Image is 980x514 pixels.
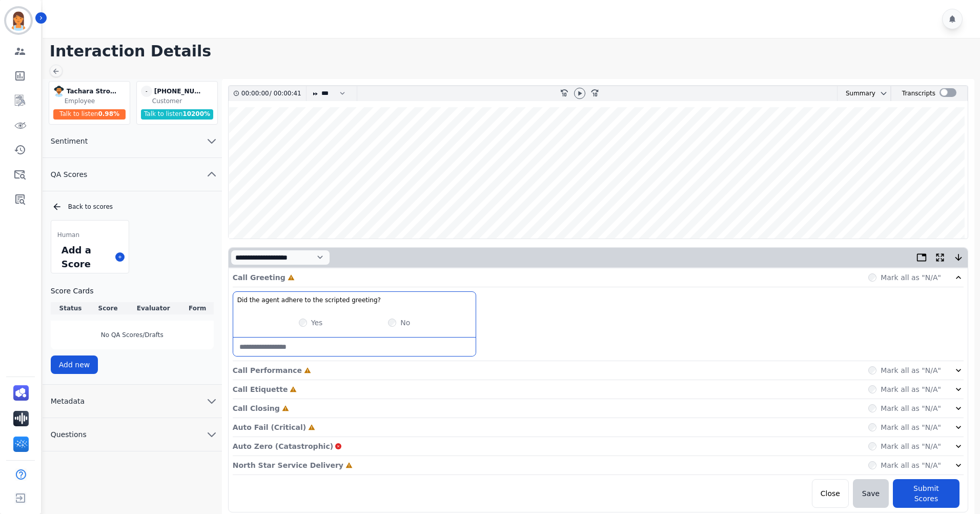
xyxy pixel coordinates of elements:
[875,89,888,97] button: chevron down
[57,231,79,239] span: Human
[881,422,941,432] label: Mark all as "N/A"
[237,296,381,304] h3: Did the agent adhere to the scripted greeting?
[59,241,111,273] div: Add a Score
[311,318,323,328] label: Yes
[853,479,889,508] button: Save
[233,272,285,283] p: Call Greeting
[51,321,214,349] div: No QA Scores/Drafts
[400,318,410,328] label: No
[181,302,214,314] th: Form
[6,8,31,33] img: Bordered avatar
[154,86,206,97] div: [PHONE_NUMBER]
[902,86,935,101] div: Transcripts
[233,422,306,432] p: Auto Fail (Critical)
[90,302,126,314] th: Score
[51,302,90,314] th: Status
[881,460,941,470] label: Mark all as "N/A"
[52,202,214,212] div: Back to scores
[43,418,222,451] button: Questions chevron down
[65,97,128,105] div: Employee
[272,86,300,101] div: 00:00:41
[43,396,93,406] span: Metadata
[43,125,222,158] button: Sentiment chevron down
[43,169,96,180] span: QA Scores
[881,272,941,283] label: Mark all as "N/A"
[233,460,343,470] p: North Star Service Delivery
[241,86,270,101] div: 00:00:00
[881,441,941,451] label: Mark all as "N/A"
[182,110,210,117] span: 10200 %
[206,168,218,181] svg: chevron up
[812,479,849,508] button: Close
[881,384,941,394] label: Mark all as "N/A"
[838,86,875,101] div: Summary
[67,86,118,97] div: Tachara Strong
[43,158,222,191] button: QA Scores chevron up
[53,109,126,120] div: Talk to listen
[141,86,152,97] span: -
[152,97,215,105] div: Customer
[51,286,214,296] h3: Score Cards
[43,385,222,418] button: Metadata chevron down
[43,136,96,146] span: Sentiment
[233,384,288,394] p: Call Etiquette
[881,365,941,375] label: Mark all as "N/A"
[233,365,302,375] p: Call Performance
[241,86,304,101] div: /
[206,395,218,407] svg: chevron down
[51,355,98,374] button: Add new
[881,403,941,413] label: Mark all as "N/A"
[126,302,181,314] th: Evaluator
[233,403,280,413] p: Call Closing
[43,429,95,440] span: Questions
[893,479,959,508] button: Submit Scores
[233,441,333,451] p: Auto Zero (Catastrophic)
[206,135,218,147] svg: chevron down
[50,42,980,61] h1: Interaction Details
[98,110,119,117] span: 0.98 %
[206,428,218,441] svg: chevron down
[141,109,214,120] div: Talk to listen
[880,89,888,97] svg: chevron down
